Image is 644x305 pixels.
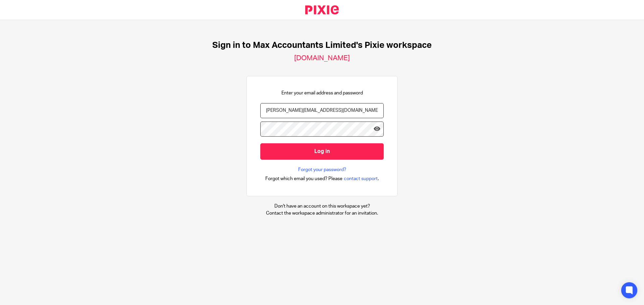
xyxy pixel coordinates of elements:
div: . [265,175,379,182]
p: Enter your email address and password [281,90,363,96]
a: Forgot your password? [298,166,346,173]
span: Forgot which email you used? Please [265,175,342,182]
h1: Sign in to Max Accountants Limited's Pixie workspace [212,40,432,51]
span: contact support [344,175,378,182]
h2: [DOMAIN_NAME] [294,54,350,63]
p: Contact the workspace administrator for an invitation. [266,210,378,217]
input: name@example.com [260,103,384,118]
p: Don't have an account on this workspace yet? [266,203,378,210]
input: Log in [260,143,384,160]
